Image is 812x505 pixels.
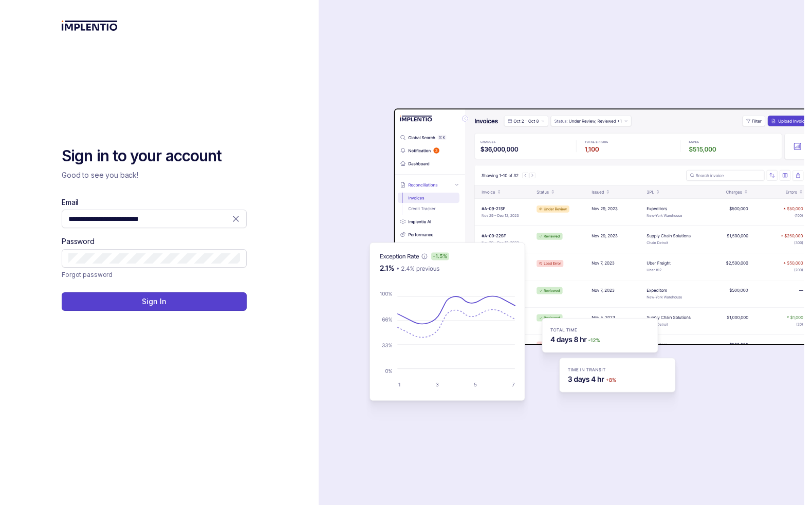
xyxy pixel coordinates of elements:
[62,197,78,208] label: Email
[62,292,247,311] button: Sign In
[62,236,95,247] label: Password
[62,170,247,180] p: Good to see you back!
[142,296,166,307] p: Sign In
[62,270,113,280] p: Forgot password
[62,146,247,166] h2: Sign in to your account
[62,21,118,31] img: logo
[62,270,113,280] a: Link Forgot password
